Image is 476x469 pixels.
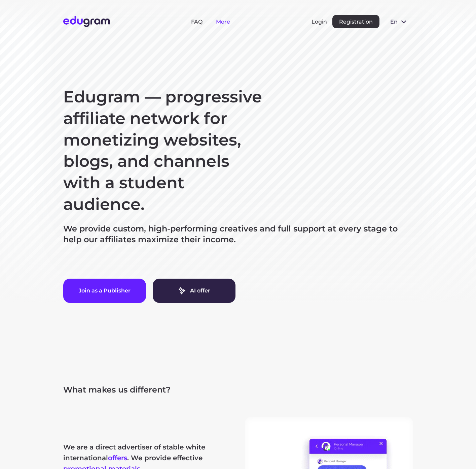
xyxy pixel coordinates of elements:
span: en [390,19,398,25]
span: AI offer [190,287,210,295]
button: Login [312,19,327,25]
span: Registration [339,19,373,25]
button: en [385,15,413,28]
button: offers [108,454,127,462]
span: Join as a Publisher [79,287,131,295]
a: More [216,19,230,25]
span: Edugram — progressive affiliate network for monetizing websites, blogs, and channels with a stude... [63,87,262,214]
span: What makes us different? [63,385,171,395]
img: Edugram Logo [63,16,110,27]
button: Join as a Publisher [63,279,146,303]
span: . We provide effective [127,454,203,462]
button: Registration [332,15,379,28]
span: We provide custom, high-performing creatives and full support at every stage to help our affiliat... [63,224,398,244]
span: We are a direct advertiser of stable white international [63,443,205,462]
a: AI offer [153,279,235,303]
a: FAQ [191,19,203,25]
